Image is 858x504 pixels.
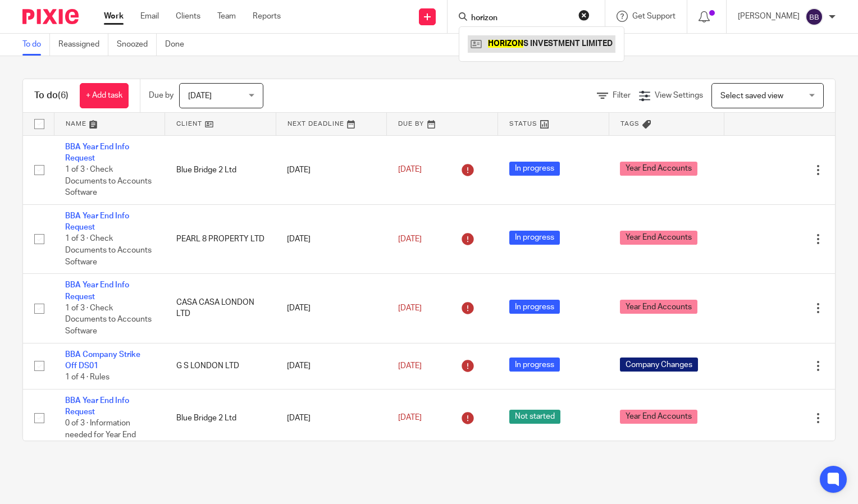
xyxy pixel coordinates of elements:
span: Year End Accounts [620,300,697,314]
td: [DATE] [276,389,387,447]
span: 1 of 3 · Check Documents to Accounts Software [65,304,152,335]
a: Email [140,11,159,22]
a: + Add task [80,83,129,108]
span: Select saved view [720,92,783,100]
a: Done [165,34,193,56]
img: svg%3E [805,8,823,26]
span: [DATE] [398,414,422,421]
p: Due by [149,90,174,101]
td: CASA CASA LONDON LTD [165,274,276,343]
span: (6) [58,91,69,100]
a: BBA Year End Info Request [65,212,129,231]
span: Not started [509,410,560,424]
p: [PERSON_NAME] [738,11,800,22]
span: [DATE] [398,304,422,312]
a: Snoozed [117,34,157,56]
td: Blue Bridge 2 Ltd [165,389,276,447]
input: Search [470,13,571,24]
td: Blue Bridge 2 Ltd [165,135,276,204]
img: Pixie [22,9,79,24]
a: Work [104,11,124,22]
span: Year End Accounts [620,410,697,424]
span: Year End Accounts [620,231,697,245]
span: Tags [620,121,640,127]
span: [DATE] [188,92,212,100]
span: In progress [509,358,560,372]
span: Filter [613,91,631,99]
span: Get Support [632,12,676,20]
td: [DATE] [276,135,387,204]
td: [DATE] [276,274,387,343]
h1: To do [34,90,69,102]
a: Reports [253,11,281,22]
td: G S LONDON LTD [165,343,276,389]
span: Year End Accounts [620,162,697,176]
span: 1 of 3 · Check Documents to Accounts Software [65,166,152,196]
td: [DATE] [276,204,387,273]
button: Clear [578,10,590,21]
a: BBA Year End Info Request [65,281,129,300]
span: In progress [509,300,560,314]
a: Reassigned [58,34,108,56]
a: BBA Company Strike Off DS01 [65,351,140,370]
span: 0 of 3 · Information needed for Year End [65,420,136,439]
span: 1 of 4 · Rules [65,373,109,381]
span: Company Changes [620,358,698,372]
td: PEARL 8 PROPERTY LTD [165,204,276,273]
span: [DATE] [398,166,422,173]
span: [DATE] [398,362,422,370]
a: To do [22,34,50,56]
a: BBA Year End Info Request [65,143,129,162]
td: [DATE] [276,343,387,389]
span: 1 of 3 · Check Documents to Accounts Software [65,235,152,266]
span: In progress [509,162,560,176]
span: [DATE] [398,235,422,243]
span: In progress [509,231,560,245]
a: Team [217,11,236,22]
span: View Settings [655,91,703,99]
a: BBA Year End Info Request [65,397,129,416]
a: Clients [176,11,200,22]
